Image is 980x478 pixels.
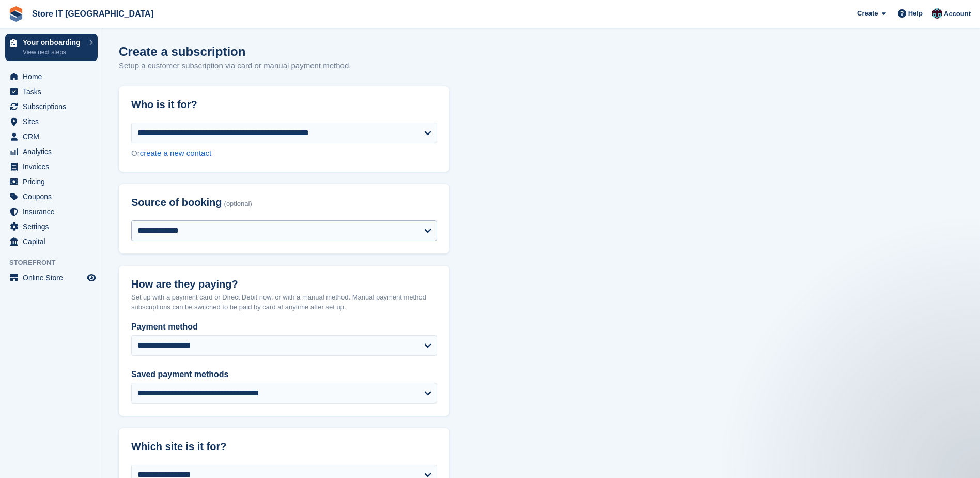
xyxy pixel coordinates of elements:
[23,159,85,174] span: Invoices
[23,204,85,219] span: Insurance
[23,114,85,129] span: Sites
[23,84,85,99] span: Tasks
[5,34,98,61] a: Your onboarding View next steps
[131,197,222,208] span: Source of booking
[28,5,158,22] a: Store IT [GEOGRAPHIC_DATA]
[5,219,98,234] a: menu
[119,60,351,72] p: Setup a customer subscription via card or manual payment method.
[23,174,85,189] span: Pricing
[5,159,98,174] a: menu
[908,8,923,19] span: Help
[23,39,84,46] p: Your onboarding
[8,6,24,22] img: stora-icon-8386f47178a22dfd0bd8f6a31ec36ba5ce8667c1dd55bd0f319d3a0aa187defe.svg
[9,258,103,268] span: Storefront
[5,99,98,114] a: menu
[23,189,85,204] span: Coupons
[23,48,84,57] p: View next steps
[119,44,245,58] h1: Create a subscription
[932,8,942,19] img: James Campbell Adamson
[140,148,211,157] a: create a new contact
[85,272,98,284] a: Preview store
[5,174,98,189] a: menu
[131,147,437,159] div: Or
[23,144,85,159] span: Analytics
[131,278,437,290] h2: How are they paying?
[131,368,437,381] label: Saved payment methods
[5,144,98,159] a: menu
[944,9,971,19] span: Account
[23,69,85,84] span: Home
[5,129,98,144] a: menu
[23,219,85,234] span: Settings
[5,69,98,84] a: menu
[5,271,98,285] a: menu
[5,234,98,249] a: menu
[23,99,85,114] span: Subscriptions
[131,292,437,312] p: Set up with a payment card or Direct Debit now, or with a manual method. Manual payment method su...
[5,114,98,129] a: menu
[23,129,85,144] span: CRM
[224,200,252,208] span: (optional)
[857,8,878,19] span: Create
[131,321,437,333] label: Payment method
[23,271,85,285] span: Online Store
[5,84,98,99] a: menu
[131,99,437,111] h2: Who is it for?
[5,204,98,219] a: menu
[23,234,85,249] span: Capital
[5,189,98,204] a: menu
[131,441,437,453] h2: Which site is it for?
